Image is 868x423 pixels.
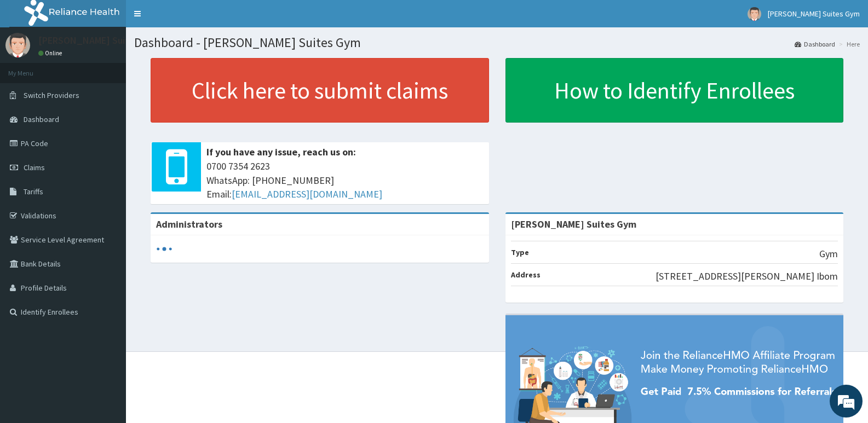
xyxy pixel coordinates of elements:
[819,247,838,261] p: Gym
[38,49,65,57] a: Online
[768,9,860,19] span: [PERSON_NAME] Suites Gym
[795,39,835,49] a: Dashboard
[511,270,541,280] b: Address
[24,114,59,124] span: Dashboard
[232,188,382,200] a: [EMAIL_ADDRESS][DOMAIN_NAME]
[156,241,173,257] svg: audio-loading
[206,146,356,158] b: If you have any issue, reach us on:
[505,58,844,123] a: How to Identify Enrollees
[24,90,79,100] span: Switch Providers
[511,247,529,257] b: Type
[206,159,484,201] span: 0700 7354 2623 WhatsApp: [PHONE_NUMBER] Email:
[38,36,160,45] p: [PERSON_NAME] Suites Gym
[156,218,222,230] b: Administrators
[656,269,838,283] p: [STREET_ADDRESS][PERSON_NAME] Ibom
[5,33,30,57] img: User Image
[151,58,489,123] a: Click here to submit claims
[24,187,43,196] span: Tariffs
[748,7,761,21] img: User Image
[836,39,860,49] li: Here
[134,36,860,50] h1: Dashboard - [PERSON_NAME] Suites Gym
[24,163,45,172] span: Claims
[511,218,636,230] strong: [PERSON_NAME] Suites Gym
